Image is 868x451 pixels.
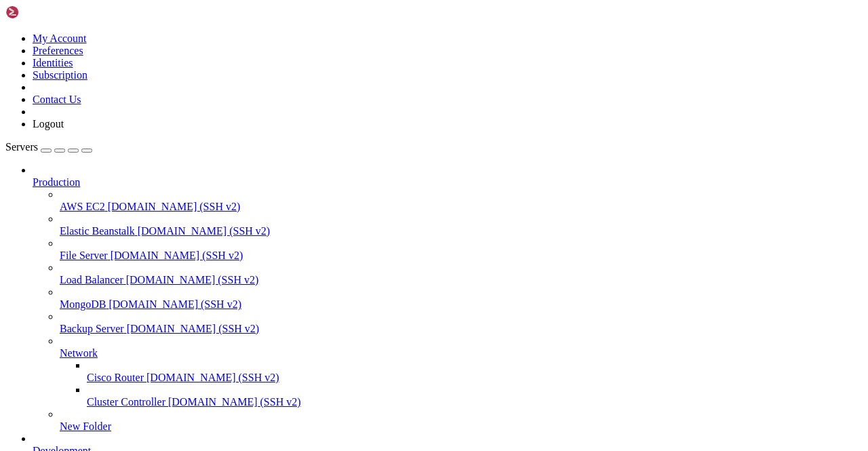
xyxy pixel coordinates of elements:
[60,225,863,237] a: Elastic Beanstalk [DOMAIN_NAME] (SSH v2)
[60,274,123,286] span: Load Balancer
[33,57,73,68] a: Identities
[33,33,87,44] a: My Account
[108,201,241,212] span: [DOMAIN_NAME] (SSH v2)
[60,335,863,408] li: Network
[60,189,863,213] li: AWS EC2 [DOMAIN_NAME] (SSH v2)
[60,408,863,433] li: New Folder
[60,213,863,237] li: Elastic Beanstalk [DOMAIN_NAME] (SSH v2)
[87,372,863,384] a: Cisco Router [DOMAIN_NAME] (SSH v2)
[5,141,38,153] span: Servers
[60,201,863,213] a: AWS EC2 [DOMAIN_NAME] (SSH v2)
[87,396,165,408] span: Cluster Controller
[60,420,863,433] a: New Folder
[60,311,863,335] li: Backup Server [DOMAIN_NAME] (SSH v2)
[108,298,241,310] span: [DOMAIN_NAME] (SSH v2)
[60,298,106,310] span: MongoDB
[60,420,111,432] span: New Folder
[138,225,271,237] span: [DOMAIN_NAME] (SSH v2)
[127,323,260,334] span: [DOMAIN_NAME] (SSH v2)
[33,45,83,56] a: Preferences
[33,118,64,130] a: Logout
[60,298,863,311] a: MongoDB [DOMAIN_NAME] (SSH v2)
[87,359,863,384] li: Cisco Router [DOMAIN_NAME] (SSH v2)
[60,286,863,311] li: MongoDB [DOMAIN_NAME] (SSH v2)
[60,250,863,262] a: File Server [DOMAIN_NAME] (SSH v2)
[33,164,863,433] li: Production
[5,141,92,153] a: Servers
[87,372,144,383] span: Cisco Router
[33,176,863,189] a: Production
[60,250,108,261] span: File Server
[168,396,301,408] span: [DOMAIN_NAME] (SSH v2)
[60,262,863,286] li: Load Balancer [DOMAIN_NAME] (SSH v2)
[60,347,863,359] a: Network
[60,323,124,334] span: Backup Server
[146,372,279,383] span: [DOMAIN_NAME] (SSH v2)
[5,5,83,19] img: Shellngn
[111,250,243,261] span: [DOMAIN_NAME] (SSH v2)
[60,237,863,262] li: File Server [DOMAIN_NAME] (SSH v2)
[126,274,259,286] span: [DOMAIN_NAME] (SSH v2)
[87,384,863,408] li: Cluster Controller [DOMAIN_NAME] (SSH v2)
[33,176,80,188] span: Production
[60,225,135,237] span: Elastic Beanstalk
[87,396,863,408] a: Cluster Controller [DOMAIN_NAME] (SSH v2)
[60,274,863,286] a: Load Balancer [DOMAIN_NAME] (SSH v2)
[60,323,863,335] a: Backup Server [DOMAIN_NAME] (SSH v2)
[33,94,81,105] a: Contact Us
[33,69,87,81] a: Subscription
[60,347,98,359] span: Network
[60,201,105,212] span: AWS EC2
